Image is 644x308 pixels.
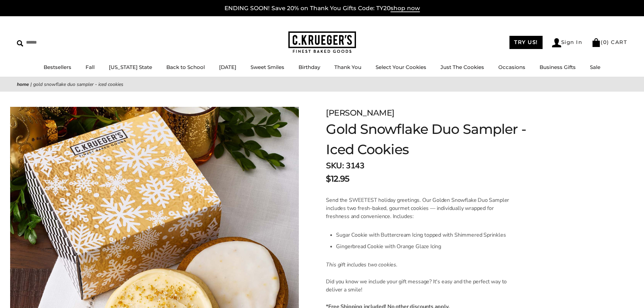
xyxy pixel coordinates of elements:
a: Select Your Cookies [376,64,426,70]
a: Sweet Smiles [251,64,284,70]
a: Business Gifts [540,64,576,70]
a: ENDING SOON! Save 20% on Thank You Gifts Code: TY20shop now [224,5,420,12]
p: Send the SWEETEST holiday greetings. Our Golden Snowflake Duo Sampler includes two fresh-baked, g... [326,196,511,220]
a: [US_STATE] State [109,64,152,70]
span: | [30,81,32,88]
a: Sale [590,64,600,70]
p: Did you know we include your gift message? It's easy and the perfect way to deliver a smile! [326,278,511,294]
a: (0) CART [592,39,627,45]
em: This gift includes two cookies. [326,261,398,268]
li: Gingerbread Cookie with Orange Glaze Icing [336,241,511,252]
img: Bag [592,38,601,47]
span: 0 [603,39,607,45]
strong: SKU: [326,160,344,171]
a: Fall [86,64,95,70]
a: Sign In [552,38,582,47]
a: Back to School [166,64,205,70]
a: [DATE] [219,64,236,70]
h1: Gold Snowflake Duo Sampler - Iced Cookies [326,119,542,160]
span: Gold Snowflake Duo Sampler - Iced Cookies [33,81,123,88]
a: Bestsellers [44,64,71,70]
a: Just The Cookies [440,64,484,70]
div: [PERSON_NAME] [326,107,542,119]
a: TRY US! [509,36,543,49]
span: shop now [390,5,420,12]
a: Occasions [498,64,525,70]
input: Search [17,37,97,48]
li: Sugar Cookie with Buttercream Icing topped with Shimmered Sprinkles [336,229,511,241]
span: 3143 [346,160,364,171]
img: Search [17,40,23,47]
img: C.KRUEGER'S [288,31,356,53]
img: Account [552,38,561,47]
span: $12.95 [326,173,349,185]
a: Birthday [299,64,320,70]
a: Home [17,81,29,88]
a: Thank You [334,64,361,70]
nav: breadcrumbs [17,80,627,88]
